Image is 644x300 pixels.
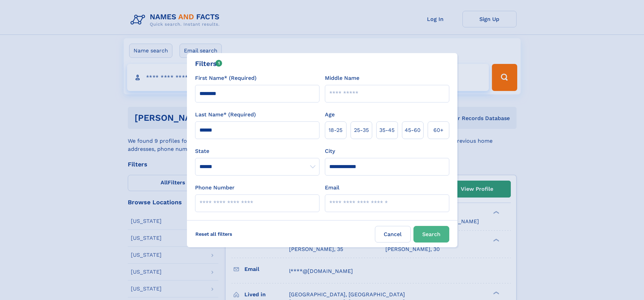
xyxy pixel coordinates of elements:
[191,226,237,242] label: Reset all filters
[375,226,411,243] label: Cancel
[354,126,369,134] span: 25‑35
[433,126,444,134] span: 60+
[195,147,319,155] label: State
[195,74,257,82] label: First Name* (Required)
[195,184,235,192] label: Phone Number
[325,147,335,155] label: City
[329,126,342,134] span: 18‑25
[195,111,256,119] label: Last Name* (Required)
[413,226,449,243] button: Search
[379,126,395,134] span: 35‑45
[325,111,335,119] label: Age
[405,126,421,134] span: 45‑60
[195,59,222,69] div: Filters
[325,184,339,192] label: Email
[325,74,359,82] label: Middle Name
